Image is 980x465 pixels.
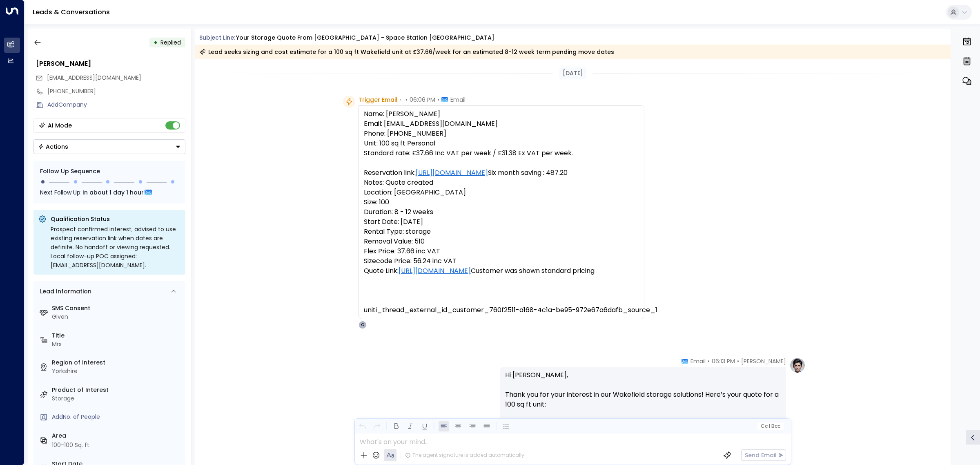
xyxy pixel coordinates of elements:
[359,96,397,104] span: Trigger Email
[357,421,367,431] button: Undo
[52,431,182,440] label: Area
[405,452,524,459] div: The agent signature is added automatically
[199,48,614,56] div: Lead seeks sizing and cost estimate for a 100 sq ft Wakefield unit at £37.66/week for an estimate...
[47,87,185,96] div: [PHONE_NUMBER]
[712,357,735,365] span: 06:13 PM
[36,59,185,69] div: [PERSON_NAME]
[52,313,182,321] div: Given
[416,168,488,178] a: [URL][DOMAIN_NAME]
[199,34,235,42] span: Subject Line:
[52,340,182,349] div: Mrs
[757,423,783,430] button: Cc|Bcc
[437,96,439,104] span: •
[38,143,68,150] div: Actions
[33,7,110,17] a: Leads & Conversations
[708,357,710,365] span: •
[52,394,182,403] div: Storage
[741,357,786,365] span: [PERSON_NAME]
[52,386,182,394] label: Product of Interest
[33,139,185,154] button: Actions
[559,67,586,79] div: [DATE]
[82,188,144,197] span: In about 1 day 1 hour
[364,109,639,315] pre: Name: [PERSON_NAME] Email: [EMAIL_ADDRESS][DOMAIN_NAME] Phone: [PHONE_NUMBER] Unit: 100 sq ft Per...
[47,74,141,82] span: jamlady67@gmail.com
[52,358,182,367] label: Region of Interest
[52,367,182,376] div: Yorkshire
[37,287,91,296] div: Lead Information
[359,321,367,329] div: O
[410,96,435,104] span: 06:06 PM
[160,38,181,47] span: Replied
[789,357,806,373] img: profile-logo.png
[33,139,185,154] div: Button group with a nested menu
[760,423,780,429] span: Cc Bcc
[47,74,141,82] span: [EMAIL_ADDRESS][DOMAIN_NAME]
[51,215,180,223] p: Qualification Status
[52,331,182,340] label: Title
[40,167,179,176] div: Follow Up Sequence
[768,423,770,429] span: |
[51,225,180,270] div: Prospect confirmed interest; advised to use existing reservation link when dates are definite. No...
[52,413,182,421] div: AddNo. of People
[372,421,382,431] button: Redo
[52,304,182,313] label: SMS Consent
[48,121,72,130] div: AI Mode
[154,35,158,50] div: •
[737,357,739,365] span: •
[399,96,401,104] span: •
[399,266,471,276] a: [URL][DOMAIN_NAME]
[405,96,408,104] span: •
[236,34,494,42] div: Your storage quote from [GEOGRAPHIC_DATA] - Space Station [GEOGRAPHIC_DATA]
[47,101,185,109] div: AddCompany
[40,188,179,197] div: Next Follow Up:
[52,441,91,449] div: 100-100 Sq. ft.
[450,96,465,104] span: Email
[690,357,706,365] span: Email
